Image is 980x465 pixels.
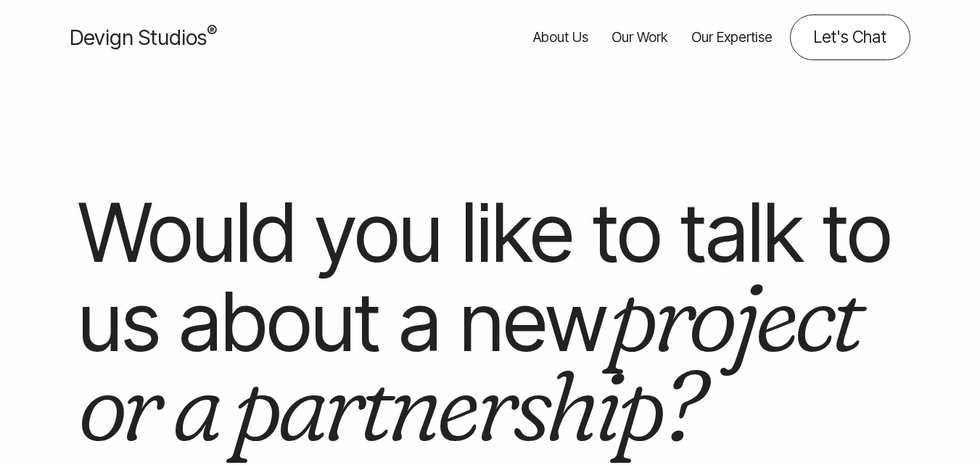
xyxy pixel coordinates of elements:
[612,15,668,60] a: Our Work
[70,25,217,50] span: Devign Studios
[533,15,588,60] a: About Us
[70,22,217,53] a: Devign Studios® Homepage
[790,15,910,60] a: Contact us about your project
[207,22,217,41] sup: ®
[691,15,773,60] a: Our Expertise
